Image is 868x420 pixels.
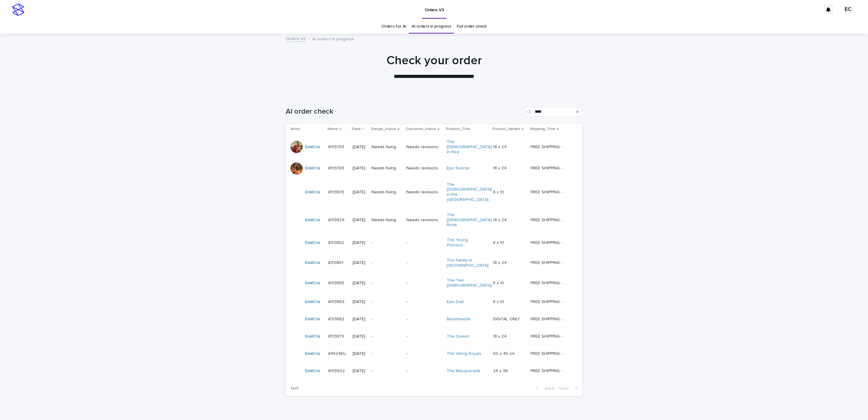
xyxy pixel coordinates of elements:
[286,310,582,328] tr: EmilCris #313862#313862 [DATE]--Beastmaster DIGITAL ONLYDIGITAL ONLY FREE SHIPPING - preview in 1...
[493,367,509,374] p: 24 x 36
[372,145,402,150] p: Needs fixing
[286,345,582,362] tr: EmilCris #4524EU#4524EU [DATE]--The Viking Royals 60 x 45 cm60 x 45 cm FREE SHIPPING - preview in...
[531,279,570,286] p: FREE SHIPPING - preview in 1-2 business days, after your approval delivery will take 5-10 b.d.
[305,368,320,374] a: EmilCris
[559,386,572,391] span: Next
[353,368,367,374] p: [DATE]
[493,165,508,171] p: 18 x 24
[406,351,442,356] p: -
[353,334,367,339] p: [DATE]
[286,293,582,310] tr: EmilCris #313863#313863 [DATE]--Epic Dad 8 x 108 x 10 FREE SHIPPING - preview in 1-2 business day...
[372,351,402,356] p: -
[406,281,442,286] p: -
[291,126,300,132] p: Artist
[305,317,320,322] a: EmilCris
[286,233,582,253] tr: EmilCris #313852#313852 [DATE]--The Young Princess 8 x 108 x 10 FREE SHIPPING - preview in 1-2 bu...
[305,299,320,305] a: EmilCris
[531,143,570,150] p: FREE SHIPPING - preview in 1-2 business days, after your approval delivery will take 5-10 b.d.
[328,216,346,223] p: #313829
[843,5,853,15] div: EC
[353,218,367,223] p: [DATE]
[328,259,344,265] p: #313851
[531,350,570,356] p: FREE SHIPPING - preview in 1-2 business days, after your approval delivery will take 5-10 busines...
[531,165,570,171] p: FREE SHIPPING - preview in 1-2 business days, after your approval delivery will take 5-10 b.d.
[305,334,320,339] a: EmilCris
[406,334,442,339] p: -
[352,126,361,132] p: Date
[406,145,442,150] p: Needs revisions
[286,35,306,42] a: Orders V3
[493,188,505,195] p: 8 x 10
[447,351,482,356] a: The Viking Royals
[372,317,402,322] p: -
[493,315,521,322] p: DIGITAL ONLY
[525,107,582,117] input: Search
[493,350,516,356] p: 60 x 45 cm
[406,190,442,195] p: Needs revisions
[305,190,320,195] a: EmilCris
[493,259,508,265] p: 18 x 24
[447,212,492,228] a: The [DEMOGRAPHIC_DATA] Rose
[328,188,346,195] p: #313805
[406,218,442,223] p: Needs revisions
[447,258,488,268] a: The Family in [GEOGRAPHIC_DATA]
[328,333,346,339] p: #313879
[353,240,367,245] p: [DATE]
[406,126,436,132] p: Customer_status
[447,166,470,171] a: Epic Runner
[286,253,582,273] tr: EmilCris #313851#313851 [DATE]--The Family in [GEOGRAPHIC_DATA] 18 x 2418 x 24 FREE SHIPPING - pr...
[328,279,345,286] p: #313855
[447,278,492,288] a: The Two [DEMOGRAPHIC_DATA]
[372,368,402,374] p: -
[286,273,582,293] tr: EmilCris #313855#313855 [DATE]--The Two [DEMOGRAPHIC_DATA] 8 x 108 x 10 FREE SHIPPING - preview i...
[286,362,582,379] tr: EmilCris #313902#313902 [DATE]--The Masquerade 24 x 3624 x 36 FREE SHIPPING - preview in 1-2 busi...
[447,317,471,322] a: Beastmaster
[305,240,320,245] a: EmilCris
[530,126,555,132] p: Shipping_Title
[328,350,347,356] p: #4524EU
[353,299,367,305] p: [DATE]
[447,334,469,339] a: The Queen
[286,177,582,207] tr: EmilCris #313805#313805 [DATE]Needs fixingNeeds revisionsThe [DEMOGRAPHIC_DATA] in the [GEOGRAPHI...
[353,317,367,322] p: [DATE]
[531,298,570,305] p: FREE SHIPPING - preview in 1-2 business days, after your approval delivery will take 5-10 b.d.
[372,218,402,223] p: Needs fixing
[12,4,24,16] img: stacker-logo-s-only.png
[531,333,570,339] p: FREE SHIPPING - preview in 1-2 business days, after your approval delivery will take 5-10 b.d.
[286,160,582,177] tr: EmilCris #313783#313783 [DATE]Needs fixingNeeds revisionsEpic Runner 18 x 2418 x 24 FREE SHIPPING...
[531,367,570,374] p: FREE SHIPPING - preview in 1-2 business days, after your approval delivery will take 5-10 b.d.
[492,126,520,132] p: Product_Variant
[328,367,346,374] p: #313902
[305,351,320,356] a: EmilCris
[372,334,402,339] p: -
[305,281,320,286] a: EmilCris
[286,135,582,160] tr: EmilCris #313753#313753 [DATE]Needs fixingNeeds revisionsThe [DEMOGRAPHIC_DATA] In Red 18 x 2418 ...
[457,19,487,34] a: Full order check
[372,281,402,286] p: -
[447,182,492,202] a: The [DEMOGRAPHIC_DATA] in the [GEOGRAPHIC_DATA]
[531,259,570,265] p: FREE SHIPPING - preview in 1-2 business days, after your approval delivery will take 5-10 b.d.
[406,166,442,171] p: Needs revisions
[406,240,442,245] p: -
[327,126,338,132] p: Name
[328,315,346,322] p: #313862
[447,299,464,305] a: Epic Dad
[531,315,570,322] p: FREE SHIPPING - preview in 1-2 business days, after your approval delivery will take 5-10 b.d.
[286,207,582,232] tr: EmilCris #313829#313829 [DATE]Needs fixingNeeds revisionsThe [DEMOGRAPHIC_DATA] Rose 18 x 2418 x ...
[531,239,570,245] p: FREE SHIPPING - preview in 1-2 business days, after your approval delivery will take 5-10 b.d.
[381,19,406,34] a: Orders for AI
[493,298,505,305] p: 8 x 10
[493,333,508,339] p: 18 x 24
[493,239,505,245] p: 8 x 10
[312,35,354,42] p: AI orders in progress
[447,139,492,155] a: The [DEMOGRAPHIC_DATA] In Red
[353,260,367,265] p: [DATE]
[372,299,402,305] p: -
[447,368,480,374] a: The Masquerade
[372,260,402,265] p: -
[286,328,582,345] tr: EmilCris #313879#313879 [DATE]--The Queen 18 x 2418 x 24 FREE SHIPPING - preview in 1-2 business ...
[328,239,345,245] p: #313852
[353,351,367,356] p: [DATE]
[353,145,367,150] p: [DATE]
[371,126,396,132] p: Design_status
